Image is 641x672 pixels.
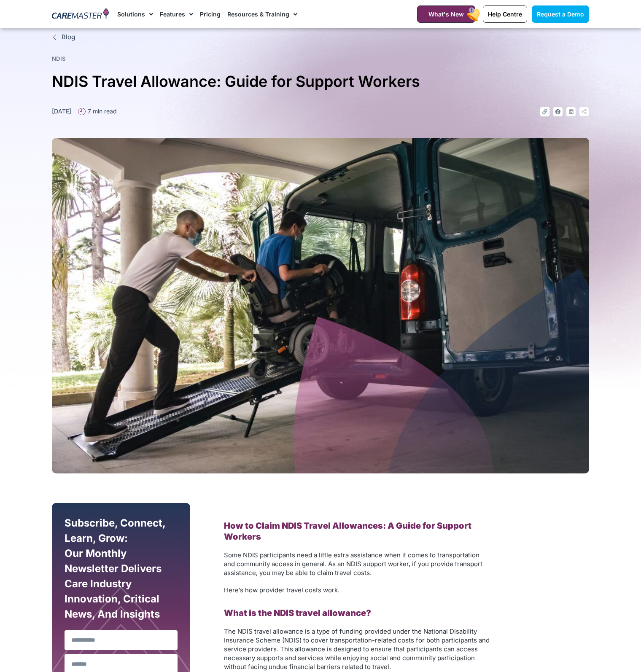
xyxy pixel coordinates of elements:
span: Request a Demo [537,11,584,18]
b: What is the NDIS travel allowance? [224,608,371,618]
img: An NDIS Support Worker helps a Participant into the back of a wheelchair-accessible van [52,138,589,473]
h1: NDIS Travel Allowance: Guide for Support Workers [52,69,589,94]
span: Blog [59,32,75,42]
span: Here’s how provider travel costs work. [224,586,339,594]
span: Some NDIS participants need a little extra assistance when it comes to transportation and communi... [224,551,482,577]
a: What's New [417,5,475,23]
a: NDIS [52,55,66,62]
span: Help Centre [488,11,522,18]
a: Request a Demo [532,5,589,23]
span: What's New [428,11,464,18]
img: CareMaster Logo [52,8,109,21]
time: [DATE] [52,108,71,115]
a: Help Centre [483,5,527,23]
span: 7 min read [86,107,117,116]
span: The NDIS travel allowance is a type of funding provided under the National Disability Insurance S... [224,627,490,671]
strong: How to Claim NDIS Travel Allowances: A Guide for Support Workers [224,521,471,542]
div: Subscribe, Connect, Learn, Grow: Our Monthly Newsletter Delivers Care Industry Innovation, Critic... [62,516,180,626]
a: Blog [52,32,589,42]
